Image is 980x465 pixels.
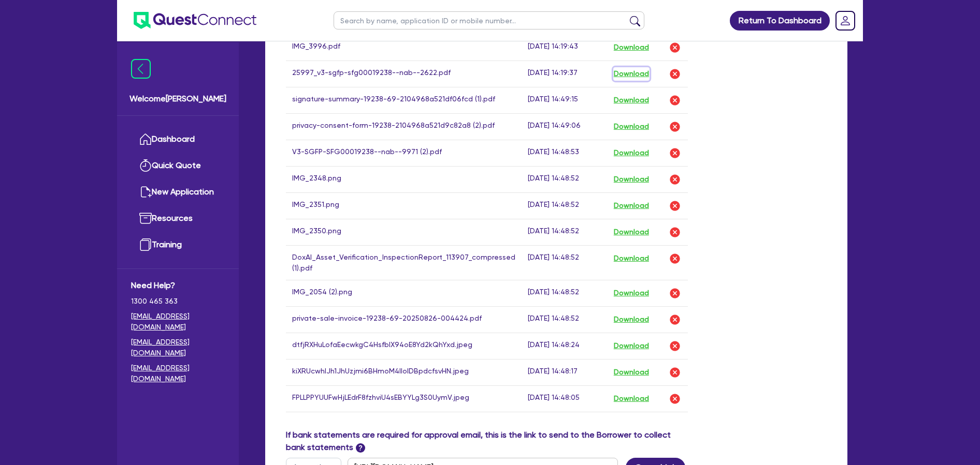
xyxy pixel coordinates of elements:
td: [DATE] 14:48:52 [522,219,607,245]
td: [DATE] 14:19:37 [522,61,607,87]
img: new-application [139,186,152,198]
button: Download [613,339,650,353]
td: FPLLPPYUUFwHjLEdrF8fzhviU4sEBYYLg3S0UymV.jpeg [286,385,522,412]
a: Return To Dashboard [730,11,830,31]
td: [DATE] 14:49:06 [522,113,607,140]
button: Download [613,252,650,265]
button: Download [613,67,650,81]
a: New Application [131,179,225,205]
button: Download [613,94,650,107]
td: dtfjRXHuLofaEecwkgC4HsfbIX94oE8Yd2kQhYxd.jpeg [286,333,522,359]
td: [DATE] 14:48:17 [522,359,607,385]
img: delete-icon [669,340,681,352]
a: [EMAIL_ADDRESS][DOMAIN_NAME] [131,337,225,358]
img: delete-icon [669,121,681,133]
button: Download [613,41,650,54]
span: 1300 465 363 [131,296,225,307]
img: delete-icon [669,393,681,405]
a: Dashboard [131,126,225,153]
span: Welcome [PERSON_NAME] [129,93,226,105]
img: icon-menu-close [131,59,151,79]
button: Download [613,392,650,406]
img: delete-icon [669,252,681,265]
td: [DATE] 14:49:15 [522,87,607,113]
button: Download [613,287,650,300]
td: signature-summary-19238-69-2104968a521df06fcd (1).pdf [286,87,522,113]
img: delete-icon [669,287,681,299]
td: IMG_2350.png [286,219,522,245]
button: Download [613,226,650,239]
img: resources [139,212,152,224]
button: Download [613,146,650,160]
td: [DATE] 14:48:52 [522,166,607,192]
td: [DATE] 14:48:52 [522,245,607,280]
td: private-sale-invoice-19238-69-20250826-004424.pdf [286,306,522,333]
td: IMG_2054 (2).png [286,280,522,306]
a: [EMAIL_ADDRESS][DOMAIN_NAME] [131,311,225,333]
td: DoxAI_Asset_Verification_InspectionReport_113907_compressed (1).pdf [286,245,522,280]
button: Download [613,173,650,186]
td: [DATE] 14:48:52 [522,192,607,219]
span: Need Help? [131,279,225,292]
img: delete-icon [669,226,681,238]
td: [DATE] 14:19:43 [522,35,607,61]
img: training [139,238,152,251]
a: Quick Quote [131,153,225,179]
td: V3-SGFP-SFG00019238--nab--9971 (2).pdf [286,140,522,166]
td: [DATE] 14:48:53 [522,140,607,166]
td: IMG_2351.png [286,192,522,219]
img: quest-connect-logo-blue [134,12,256,29]
input: Search by name, application ID or mobile number... [334,11,644,29]
td: [DATE] 14:48:52 [522,306,607,333]
button: Download [613,120,650,133]
td: IMG_3996.pdf [286,35,522,61]
span: ? [356,443,365,453]
img: delete-icon [669,200,681,212]
button: Download [613,366,650,379]
a: [EMAIL_ADDRESS][DOMAIN_NAME] [131,363,225,384]
a: Dropdown toggle [832,7,859,34]
td: [DATE] 14:48:24 [522,333,607,359]
td: IMG_2348.png [286,166,522,192]
img: delete-icon [669,68,681,80]
td: [DATE] 14:48:05 [522,385,607,412]
img: delete-icon [669,147,681,159]
button: Download [613,199,650,213]
td: 25997_v3-sgfp-sfg00019238--nab--2622.pdf [286,61,522,87]
td: privacy-consent-form-19238-2104968a521d9c82a8 (2).pdf [286,113,522,140]
img: quick-quote [139,159,152,172]
img: delete-icon [669,94,681,107]
td: [DATE] 14:48:52 [522,280,607,306]
img: delete-icon [669,41,681,54]
a: Training [131,232,225,258]
img: delete-icon [669,173,681,186]
a: Resources [131,205,225,232]
img: delete-icon [669,313,681,326]
td: kiXRUcwhlJh1JhUzjmi6BHmoM4IIolDBpdcfsvHN.jpeg [286,359,522,385]
button: Download [613,313,650,326]
img: delete-icon [669,366,681,379]
label: If bank statements are required for approval email, this is the link to send to the Borrower to c... [286,429,688,454]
